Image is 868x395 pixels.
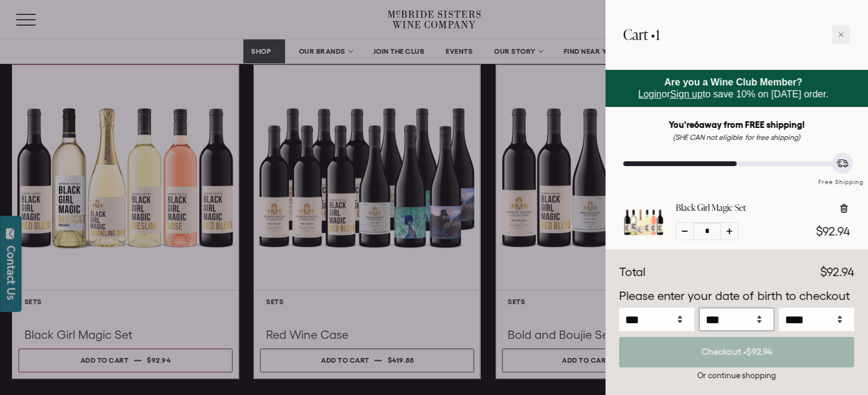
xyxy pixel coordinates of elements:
[656,25,660,44] span: 1
[638,77,829,99] span: or to save 10% on [DATE] order.
[638,89,662,99] a: Login
[694,120,699,130] span: 6
[820,265,854,278] span: $92.94
[619,264,645,281] div: Total
[816,225,850,238] span: $92.94
[673,133,801,141] em: (SHE CAN not eligible for free shipping)
[676,202,746,214] a: Black Girl Magic Set
[623,232,664,245] a: Black Girl Magic Set
[669,120,805,130] strong: You're away from FREE shipping!
[619,287,854,305] p: Please enter your date of birth to checkout
[671,89,703,99] a: Sign up
[623,18,660,51] h2: Cart •
[665,77,803,87] strong: Are you a Wine Club Member?
[619,370,854,381] div: Or continue shopping
[814,166,868,187] div: Free Shipping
